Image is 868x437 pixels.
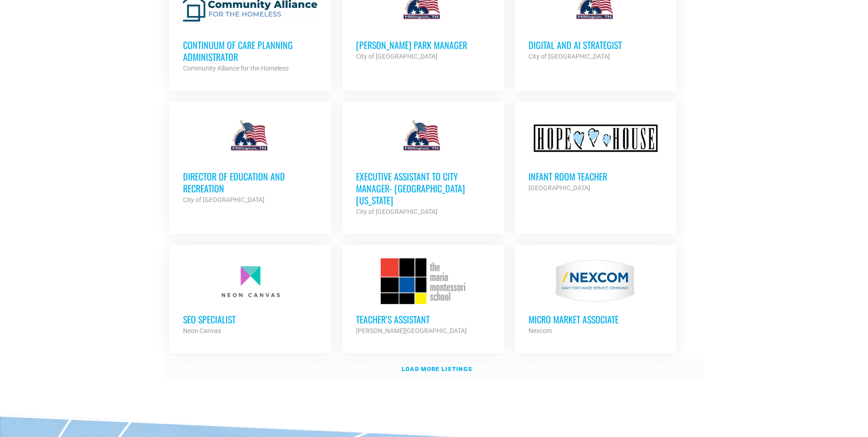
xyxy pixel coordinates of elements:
[342,245,504,350] a: Teacher’s Assistant [PERSON_NAME][GEOGRAPHIC_DATA]
[164,359,704,380] a: Load more listings
[183,327,221,334] strong: Neon Canvas
[528,327,552,334] strong: Nexcom
[183,313,318,325] h3: SEO Specialist
[183,39,318,63] h3: Continuum of Care Planning Administrator
[169,245,331,350] a: SEO Specialist Neon Canvas
[342,102,504,231] a: Executive Assistant to City Manager- [GEOGRAPHIC_DATA] [US_STATE] City of [GEOGRAPHIC_DATA]
[402,366,472,372] strong: Load more listings
[515,102,677,207] a: Infant Room Teacher [GEOGRAPHIC_DATA]
[528,313,663,325] h3: Micro Market Associate
[183,65,289,72] strong: Community Alliance for the Homeless
[356,170,491,206] h3: Executive Assistant to City Manager- [GEOGRAPHIC_DATA] [US_STATE]
[515,245,677,350] a: Micro Market Associate Nexcom
[528,39,663,51] h3: Digital and AI Strategist
[183,196,264,203] strong: City of [GEOGRAPHIC_DATA]
[528,170,663,182] h3: Infant Room Teacher
[528,53,610,60] strong: City of [GEOGRAPHIC_DATA]
[183,170,318,194] h3: Director of Education and Recreation
[169,102,331,219] a: Director of Education and Recreation City of [GEOGRAPHIC_DATA]
[356,327,467,334] strong: [PERSON_NAME][GEOGRAPHIC_DATA]
[356,39,491,51] h3: [PERSON_NAME] PARK MANAGER
[356,208,437,215] strong: City of [GEOGRAPHIC_DATA]
[528,184,590,191] strong: [GEOGRAPHIC_DATA]
[356,313,491,325] h3: Teacher’s Assistant
[356,53,437,60] strong: City of [GEOGRAPHIC_DATA]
